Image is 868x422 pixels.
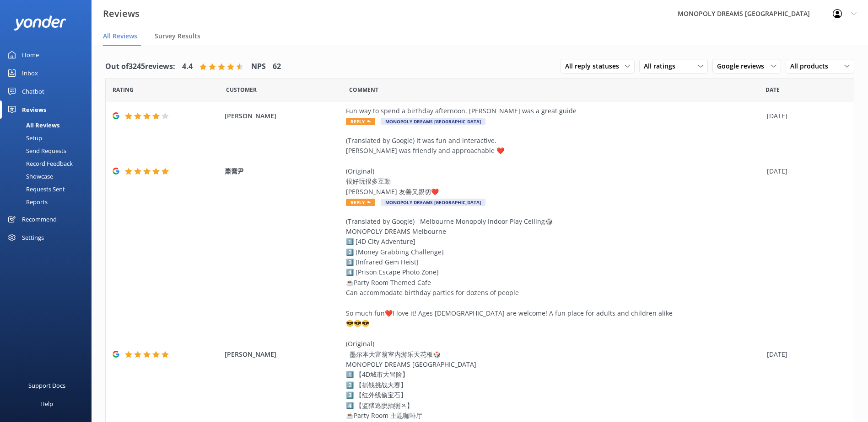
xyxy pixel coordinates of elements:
[5,195,48,208] div: Reports
[155,32,200,41] span: Survey Results
[349,85,378,94] span: Question
[346,106,762,116] div: Fun way to spend a birthday afternoon. [PERSON_NAME] was a great guide
[5,195,92,208] a: Reports
[5,183,92,195] a: Requests Sent
[113,85,134,94] span: Date
[5,183,65,195] div: Requests Sent
[766,85,780,94] span: Date
[273,61,281,73] h4: 62
[346,199,375,206] span: Reply
[28,376,65,395] div: Support Docs
[22,210,57,228] div: Recommend
[226,85,257,94] span: Date
[5,170,92,183] a: Showcase
[5,157,73,170] div: Record Feedback
[103,32,137,41] span: All Reviews
[767,166,842,176] div: [DATE]
[22,100,46,119] div: Reviews
[717,61,770,71] span: Google reviews
[182,61,193,73] h4: 4.4
[22,64,38,82] div: Inbox
[225,111,341,121] span: [PERSON_NAME]
[105,61,175,73] h4: Out of 3245 reviews:
[5,119,92,132] a: All Reviews
[5,119,59,132] div: All Reviews
[790,61,834,71] span: All products
[14,16,66,31] img: yonder-white-logo.png
[225,349,341,359] span: [PERSON_NAME]
[251,61,266,73] h4: NPS
[5,132,42,144] div: Setup
[40,395,53,413] div: Help
[346,136,762,197] div: (Translated by Google) It was fun and interactive. [PERSON_NAME] was friendly and approachable ❤️...
[767,349,842,359] div: [DATE]
[644,61,681,71] span: All ratings
[225,166,341,176] span: 蕭喬尹
[381,118,485,125] span: MONOPOLY DREAMS [GEOGRAPHIC_DATA]
[346,118,375,125] span: Reply
[767,111,842,121] div: [DATE]
[5,144,66,157] div: Send Requests
[5,157,92,170] a: Record Feedback
[22,228,44,247] div: Settings
[5,170,53,183] div: Showcase
[5,132,92,144] a: Setup
[5,144,92,157] a: Send Requests
[565,61,625,71] span: All reply statuses
[22,46,39,64] div: Home
[103,6,140,21] h3: Reviews
[22,82,44,100] div: Chatbot
[381,199,485,206] span: MONOPOLY DREAMS [GEOGRAPHIC_DATA]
